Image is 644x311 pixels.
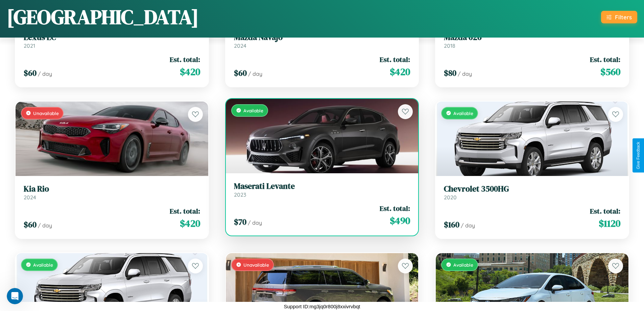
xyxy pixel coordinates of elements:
[390,65,410,79] span: $ 420
[7,288,23,304] iframe: Intercom live chat
[234,32,410,42] h3: Mazda Navajo
[38,222,52,229] span: / day
[24,32,200,49] a: Lexus LC2021
[444,184,620,201] a: Chevrolet 3500HG2020
[444,194,457,201] span: 2020
[234,216,246,227] span: $ 70
[444,42,455,49] span: 2018
[234,42,246,49] span: 2024
[453,262,473,268] span: Available
[380,203,410,213] span: Est. total:
[24,184,200,201] a: Kia Rio2024
[24,219,37,230] span: $ 60
[636,142,641,169] div: Give Feedback
[284,302,360,311] p: Support ID: mg3jq0r800j8xxivrvbqt
[601,11,637,23] button: Filters
[453,110,473,116] span: Available
[24,184,200,194] h3: Kia Rio
[600,65,620,79] span: $ 560
[234,181,410,198] a: Maserati Levante2023
[234,32,410,49] a: Mazda Navajo2024
[24,42,35,49] span: 2021
[590,54,620,64] span: Est. total:
[444,67,456,79] span: $ 80
[180,65,200,79] span: $ 420
[444,184,620,194] h3: Chevrolet 3500HG
[24,194,36,201] span: 2024
[458,70,472,77] span: / day
[33,262,53,268] span: Available
[461,222,475,229] span: / day
[380,54,410,64] span: Est. total:
[615,14,632,21] div: Filters
[444,32,620,42] h3: Mazda 626
[24,67,37,79] span: $ 60
[599,217,620,230] span: $ 1120
[7,3,199,31] h1: [GEOGRAPHIC_DATA]
[248,219,262,226] span: / day
[33,110,59,116] span: Unavailable
[234,181,410,191] h3: Maserati Levante
[444,32,620,49] a: Mazda 6262018
[248,70,262,77] span: / day
[234,67,247,79] span: $ 60
[444,219,459,230] span: $ 160
[234,191,246,198] span: 2023
[170,54,200,64] span: Est. total:
[170,206,200,216] span: Est. total:
[590,206,620,216] span: Est. total:
[180,217,200,230] span: $ 420
[243,108,263,113] span: Available
[38,70,52,77] span: / day
[390,214,410,227] span: $ 490
[24,32,200,42] h3: Lexus LC
[243,262,269,268] span: Unavailable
